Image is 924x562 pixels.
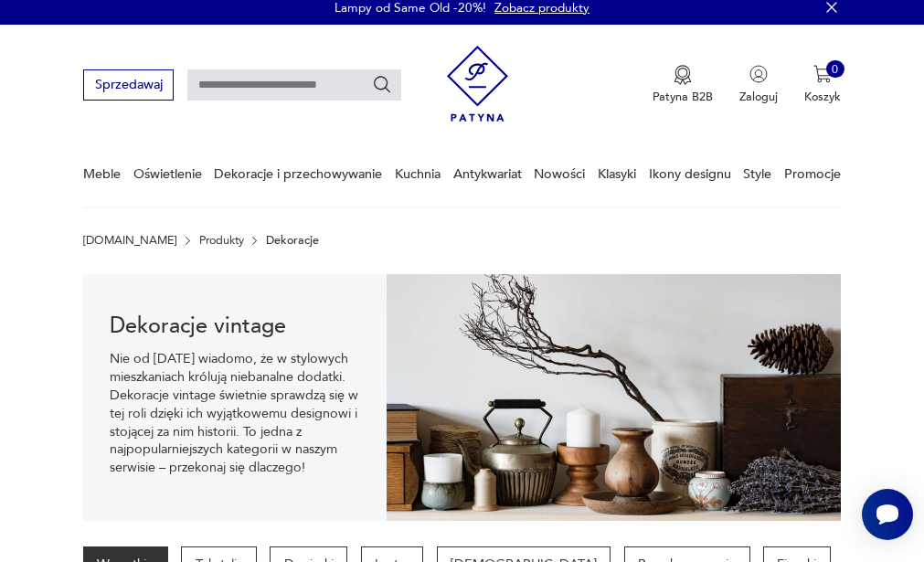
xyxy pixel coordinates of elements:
h1: Dekoracje vintage [110,317,360,337]
img: Ikona medalu [674,65,692,85]
div: 0 [826,60,844,79]
p: Nie od [DATE] wiadomo, że w stylowych mieszkaniach królują niebanalne dodatki. Dekoracje vintage ... [110,350,360,477]
iframe: Smartsupp widget button [862,489,913,540]
img: Ikona koszyka [813,65,832,83]
button: Patyna B2B [653,65,713,105]
a: Meble [83,143,121,206]
a: Ikona medaluPatyna B2B [653,65,713,105]
p: Koszyk [804,89,841,105]
a: Sprzedawaj [83,80,174,91]
p: Dekoracje [266,234,319,247]
a: Dekoracje i przechowywanie [214,143,382,206]
img: Ikonka użytkownika [749,65,768,83]
button: Szukaj [372,75,392,95]
a: Klasyki [598,143,636,206]
button: Sprzedawaj [83,69,174,100]
a: Promocje [784,143,841,206]
a: Oświetlenie [133,143,202,206]
p: Zaloguj [739,89,778,105]
a: Nowości [534,143,585,206]
a: Antykwariat [453,143,522,206]
img: 3afcf10f899f7d06865ab57bf94b2ac8.jpg [387,274,841,521]
a: Ikony designu [649,143,731,206]
a: Produkty [199,234,244,247]
button: 0Koszyk [804,65,841,105]
button: Zaloguj [739,65,778,105]
a: Style [743,143,771,206]
img: Patyna - sklep z meblami i dekoracjami vintage [447,39,508,128]
a: Kuchnia [395,143,441,206]
p: Patyna B2B [653,89,713,105]
a: [DOMAIN_NAME] [83,234,176,247]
